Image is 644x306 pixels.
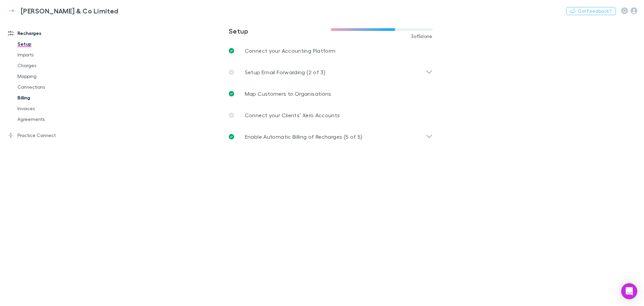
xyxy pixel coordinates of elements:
[411,34,433,39] span: 3 of 5 done
[21,7,118,15] h3: [PERSON_NAME] & Co Limited
[11,82,91,92] a: Connections
[223,40,438,61] a: Connect your Accounting Platform
[1,130,91,141] a: Practice Connect
[11,39,91,49] a: Setup
[621,283,637,299] div: Open Intercom Messenger
[11,92,91,103] a: Billing
[245,47,336,55] p: Connect your Accounting Platform
[229,27,331,35] h3: Setup
[566,7,616,15] button: Got Feedback?
[223,61,438,83] div: Setup Email Forwarding (2 of 3)
[11,49,91,60] a: Imports
[223,83,438,104] a: Map Customers to Organisations
[245,133,363,141] p: Enable Automatic Billing of Recharges (5 of 5)
[11,60,91,71] a: Charges
[3,3,122,19] a: [PERSON_NAME] & Co Limited
[11,103,91,114] a: Invoices
[245,68,325,76] p: Setup Email Forwarding (2 of 3)
[245,111,340,119] p: Connect your Clients’ Xero Accounts
[11,71,91,82] a: Mapping
[7,7,18,15] img: Epplett & Co Limited's Logo
[1,28,91,39] a: Recharges
[11,114,91,125] a: Agreements
[245,90,331,98] p: Map Customers to Organisations
[223,126,438,147] div: Enable Automatic Billing of Recharges (5 of 5)
[223,104,438,126] a: Connect your Clients’ Xero Accounts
